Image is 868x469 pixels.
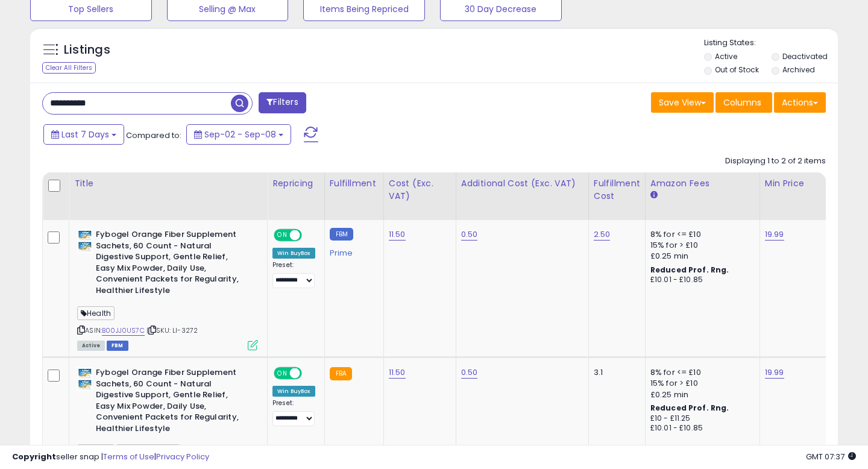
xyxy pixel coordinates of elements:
[806,451,856,462] span: 2025-09-16 07:37 GMT
[330,367,352,380] small: FBA
[650,265,729,275] b: Reduced Prof. Rng.
[650,190,658,201] small: Amazon Fees.
[126,130,181,141] span: Compared to:
[74,177,262,190] div: Title
[765,228,784,241] a: 19.99
[103,451,154,462] a: Terms of Use
[204,128,276,140] span: Sep-02 - Sep-08
[594,177,640,203] div: Fulfillment Cost
[96,367,242,437] b: Fybogel Orange Fiber Supplement Sachets, 60 Count - Natural Digestive Support, Gentle Relief, Eas...
[330,228,353,241] small: FBM
[275,230,290,241] span: ON
[461,367,478,379] a: 0.50
[272,177,319,190] div: Repricing
[594,228,611,241] a: 2.50
[77,229,258,349] div: ASIN:
[77,306,115,320] span: Health
[64,42,110,58] h5: Listings
[102,326,145,336] a: B00JJ0US7C
[156,451,209,462] a: Privacy Policy
[594,367,636,378] div: 3.1
[275,368,290,379] span: ON
[146,326,198,335] span: | SKU: LI-3272
[650,378,750,389] div: 15% for > £10
[77,229,93,253] img: 41flxBAFH5L._SL40_.jpg
[77,341,105,351] span: All listings currently available for purchase on Amazon
[650,229,750,240] div: 8% for <= £10
[723,96,761,109] span: Columns
[650,251,750,262] div: £0.25 min
[650,177,755,190] div: Amazon Fees
[715,65,759,75] label: Out of Stock
[650,414,750,424] div: £10 - £11.25
[782,51,828,61] label: Deactivated
[42,62,96,74] div: Clear All Filters
[715,92,772,113] button: Columns
[96,229,242,299] b: Fybogel Orange Fiber Supplement Sachets, 60 Count - Natural Digestive Support, Gentle Relief, Eas...
[715,51,737,61] label: Active
[186,124,291,145] button: Sep-02 - Sep-08
[461,177,583,190] div: Additional Cost (Exc. VAT)
[650,389,750,400] div: £0.25 min
[765,177,827,190] div: Min Price
[782,65,815,75] label: Archived
[774,92,826,113] button: Actions
[650,423,750,433] div: £10.01 - £10.85
[272,386,315,397] div: Win BuyBox
[650,403,729,413] b: Reduced Prof. Rng.
[461,228,478,241] a: 0.50
[300,368,319,379] span: OFF
[272,399,315,426] div: Preset:
[725,156,826,167] div: Displaying 1 to 2 of 2 items
[12,452,209,463] div: seller snap | |
[651,92,714,113] button: Save View
[300,230,319,241] span: OFF
[389,228,406,241] a: 11.50
[650,367,750,378] div: 8% for <= £10
[43,124,124,145] button: Last 7 Days
[650,275,750,285] div: £10.01 - £10.85
[61,128,109,140] span: Last 7 Days
[330,244,374,258] div: Prime
[330,177,379,190] div: Fulfillment
[259,92,306,113] button: Filters
[650,240,750,251] div: 15% for > £10
[272,248,315,259] div: Win BuyBox
[107,341,128,351] span: FBM
[77,367,93,391] img: 41flxBAFH5L._SL40_.jpg
[12,451,56,462] strong: Copyright
[389,367,406,379] a: 11.50
[389,177,451,203] div: Cost (Exc. VAT)
[704,37,838,49] p: Listing States:
[765,367,784,379] a: 19.99
[272,261,315,288] div: Preset:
